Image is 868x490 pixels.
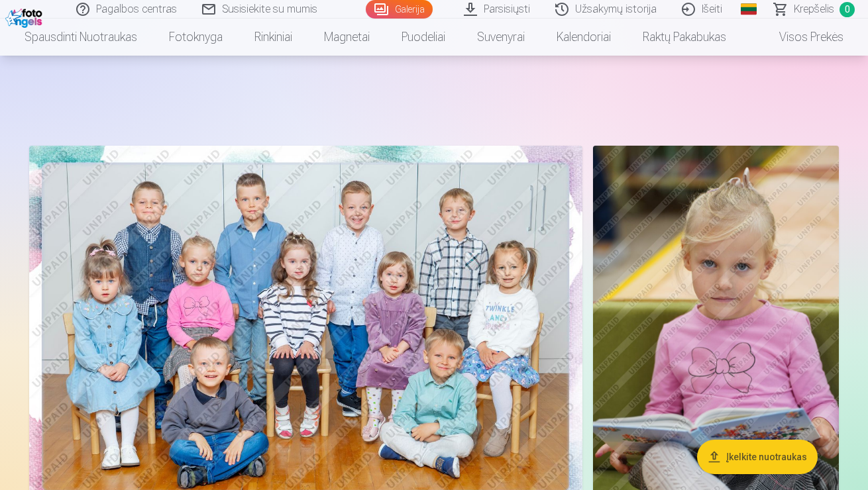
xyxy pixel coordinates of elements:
a: Puodeliai [386,19,461,56]
a: Visos prekės [742,19,859,56]
button: Įkelkite nuotraukas [697,440,818,474]
a: Spausdinti nuotraukas [9,19,153,56]
a: Kalendoriai [541,19,627,56]
a: Fotoknyga [153,19,239,56]
span: 0 [840,2,855,17]
a: Rinkiniai [239,19,308,56]
a: Raktų pakabukas [627,19,742,56]
img: /fa2 [5,5,46,28]
a: Suvenyrai [461,19,541,56]
span: Krepšelis [794,1,834,17]
a: Magnetai [308,19,386,56]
